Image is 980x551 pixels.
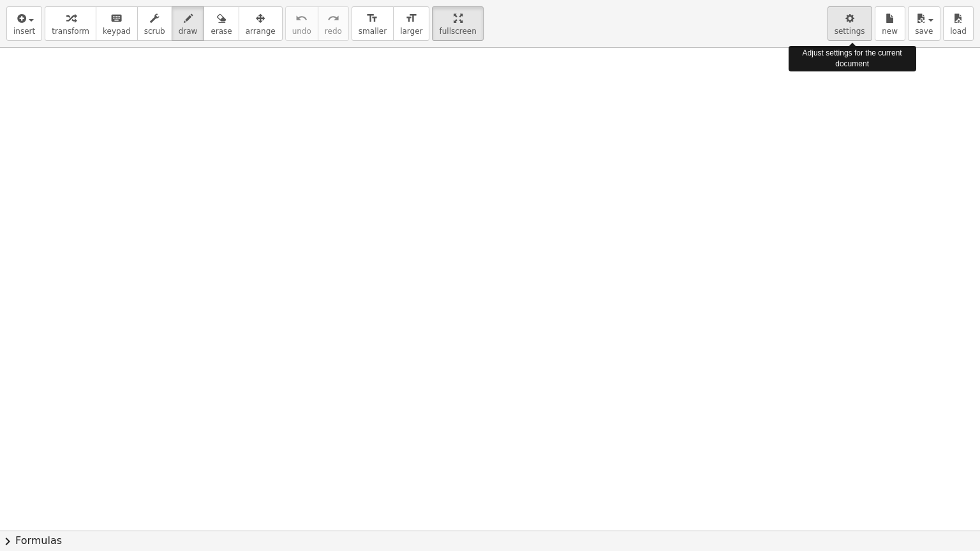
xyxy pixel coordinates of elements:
[285,6,318,41] button: undoundo
[352,6,394,41] button: format_sizesmaller
[835,27,865,36] span: settings
[52,27,89,36] span: transform
[204,6,239,41] button: erase
[875,6,905,41] button: new
[172,6,205,41] button: draw
[292,27,311,36] span: undo
[318,6,349,41] button: redoredo
[882,27,898,36] span: new
[327,11,339,26] i: redo
[45,6,96,41] button: transform
[103,27,131,36] span: keypad
[828,6,872,41] button: settings
[366,11,378,26] i: format_size
[144,27,165,36] span: scrub
[400,27,422,36] span: larger
[179,27,198,36] span: draw
[246,27,276,36] span: arrange
[393,6,429,41] button: format_sizelarger
[110,11,122,26] i: keyboard
[13,27,35,36] span: insert
[137,6,172,41] button: scrub
[950,27,967,36] span: load
[359,27,387,36] span: smaller
[295,11,308,26] i: undo
[432,6,483,41] button: fullscreen
[915,27,933,36] span: save
[439,27,476,36] span: fullscreen
[943,6,974,41] button: load
[239,6,283,41] button: arrange
[405,11,417,26] i: format_size
[908,6,940,41] button: save
[211,27,232,36] span: erase
[789,46,916,71] div: Adjust settings for the current document
[96,6,138,41] button: keyboardkeypad
[325,27,342,36] span: redo
[6,6,42,41] button: insert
